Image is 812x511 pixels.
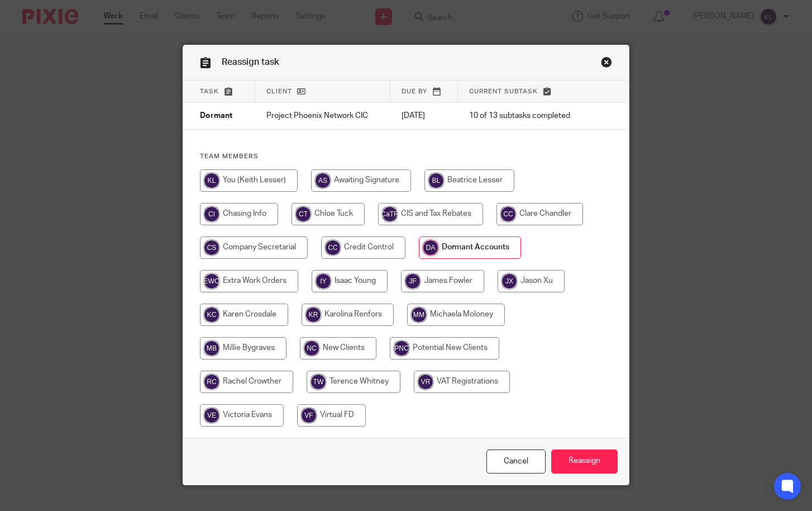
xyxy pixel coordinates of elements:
span: Task [200,88,219,94]
span: Current subtask [469,88,538,94]
span: Dormant [200,112,232,120]
a: Close this dialog window [486,450,546,474]
a: Close this dialog window [601,56,612,72]
input: Reassign [551,450,618,474]
td: 10 of 13 subtasks completed [458,103,593,130]
span: Due by [402,88,427,94]
p: Project Phoenix Network CIC [266,110,379,121]
h4: Team members [200,152,612,161]
p: [DATE] [402,110,447,121]
span: Client [266,88,292,94]
span: Reassign task [222,58,279,67]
